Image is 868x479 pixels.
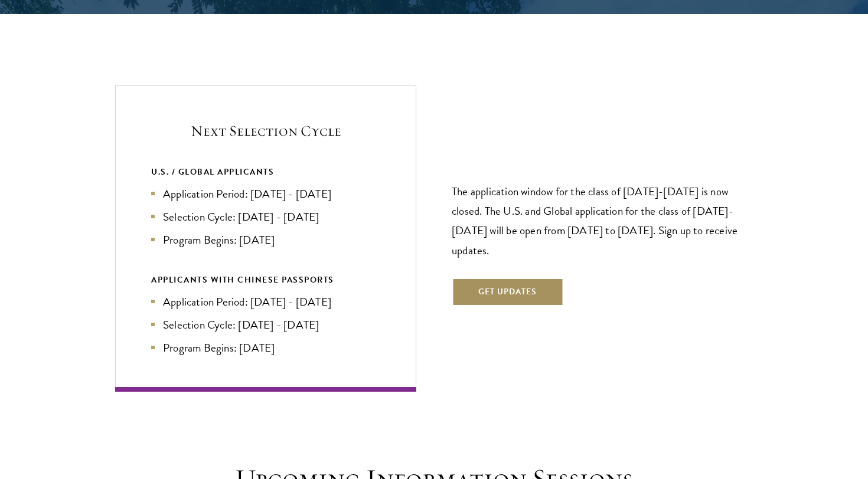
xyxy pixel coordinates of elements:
h5: Next Selection Cycle [151,121,380,141]
button: Get Updates [452,278,563,306]
li: Application Period: [DATE] - [DATE] [151,293,380,310]
li: Application Period: [DATE] - [DATE] [151,185,380,202]
p: The application window for the class of [DATE]-[DATE] is now closed. The U.S. and Global applicat... [452,182,753,260]
div: APPLICANTS WITH CHINESE PASSPORTS [151,273,380,287]
li: Program Begins: [DATE] [151,339,380,356]
li: Selection Cycle: [DATE] - [DATE] [151,208,380,225]
li: Selection Cycle: [DATE] - [DATE] [151,316,380,333]
div: U.S. / GLOBAL APPLICANTS [151,165,380,179]
li: Program Begins: [DATE] [151,231,380,248]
